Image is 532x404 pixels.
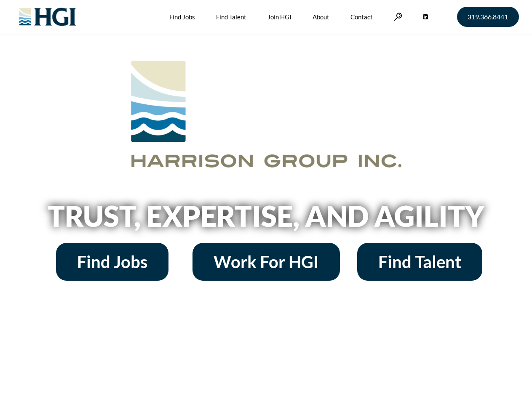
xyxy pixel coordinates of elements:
span: 319.366.8441 [468,13,508,20]
a: Find Jobs [56,243,168,281]
a: Search [394,13,402,21]
a: 319.366.8441 [457,7,519,27]
h2: Trust, Expertise, and Agility [26,202,506,230]
span: Work For HGI [214,253,319,270]
a: Find Talent [357,243,482,281]
a: Work For HGI [192,243,340,281]
span: Find Jobs [77,253,147,270]
span: Find Talent [378,253,461,270]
